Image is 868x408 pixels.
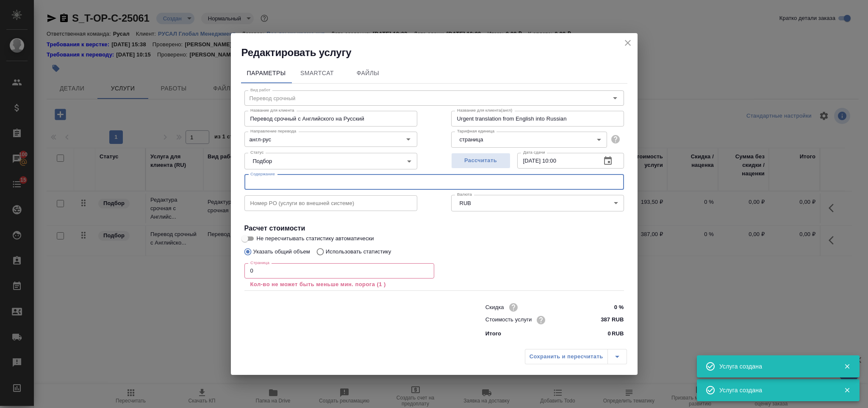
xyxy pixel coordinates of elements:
span: SmartCat [297,68,338,79]
div: RUB [451,195,624,211]
p: Указать общий объем [253,248,310,256]
input: ✎ Введи что-нибудь [592,301,624,313]
button: Open [402,133,414,145]
input: ✎ Введи что-нибудь [592,314,624,326]
p: Скидка [485,303,504,312]
div: Услуга создана [719,386,831,394]
div: Подбор [244,153,417,169]
span: Рассчитать [456,156,506,166]
span: Файлы [348,68,388,79]
button: close [621,37,634,49]
div: страница [451,132,607,148]
div: Услуга создана [719,362,831,371]
div: split button [525,349,627,364]
button: RUB [457,200,474,207]
button: Закрыть [838,363,856,370]
button: страница [457,136,486,143]
span: Параметры [246,68,287,79]
h2: Редактировать услугу [241,46,638,59]
p: RUB [612,329,624,338]
button: Закрыть [838,386,856,394]
p: Стоимость услуги [485,315,532,324]
p: Использовать статистику [326,248,391,256]
p: 0 [608,329,611,338]
button: Рассчитать [451,153,510,169]
h4: Расчет стоимости [244,223,624,234]
p: Кол-во не может быть меньше мин. порога (1 ) [250,280,428,289]
p: Итого [485,329,501,338]
button: Подбор [250,158,275,165]
span: Не пересчитывать статистику автоматически [257,234,374,243]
